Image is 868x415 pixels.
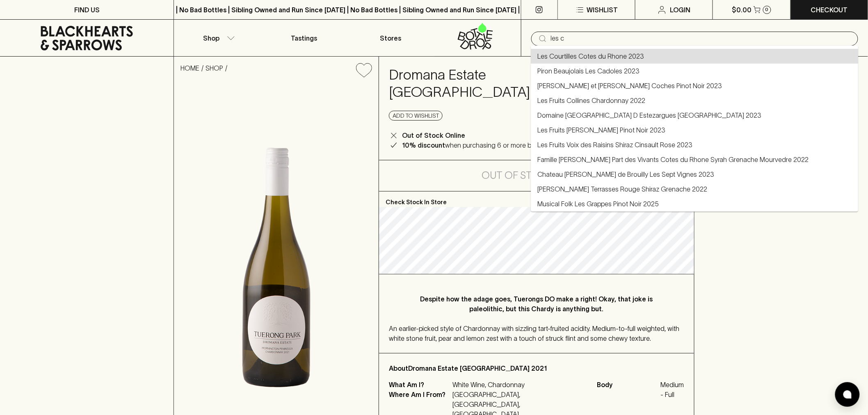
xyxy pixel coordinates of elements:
[537,125,665,135] a: Les Fruits [PERSON_NAME] Pinot Noir 2023
[765,7,769,12] p: 0
[587,5,618,15] p: Wishlist
[74,5,100,15] p: FIND US
[537,96,645,105] a: Les Fruits Collines Chardonnay 2022
[537,199,659,209] a: Musical Folk Les Grappes Pinot Noir 2025
[174,20,260,56] button: Shop
[537,81,722,91] a: [PERSON_NAME] et [PERSON_NAME] Coches Pinot Noir 2023
[380,33,402,43] p: Stores
[537,51,644,61] a: Les Courtilles Cotes du Rhone 2023
[661,380,684,399] span: Medium - Full
[402,140,548,150] p: when purchasing 6 or more bottles
[732,5,752,15] p: $0.00
[670,5,691,15] p: Login
[389,325,679,342] span: An earlier-picked style of Chardonnay with sizzling tart-fruited acidity. Medium-to-full weighted...
[537,169,714,179] a: Chateau [PERSON_NAME] de Brouilly Les Sept Vignes 2023
[402,130,465,140] p: Out of Stock Online
[597,380,659,399] span: Body
[537,155,809,164] a: Famille [PERSON_NAME] Part des Vivants Cotes du Rhone Syrah Grenache Mourvedre 2022
[537,140,692,150] a: Les Fruits Voix des Raisins Shiraz Cinsault Rose 2023
[537,66,640,76] a: Piron Beaujolais Les Cadoles 2023
[537,184,707,194] a: [PERSON_NAME] Terrasses Rouge Shiraz Grenache 2022
[206,64,223,72] a: SHOP
[452,380,587,390] p: White Wine, Chardonnay
[811,5,848,15] p: Checkout
[843,390,852,399] img: bubble-icon
[537,110,761,120] a: Domaine [GEOGRAPHIC_DATA] D Estezargues [GEOGRAPHIC_DATA] 2023
[482,169,592,182] h5: Out of Stock Online
[389,380,450,390] p: What Am I?
[389,111,443,121] button: Add to wishlist
[291,33,317,43] p: Tastings
[402,141,445,149] b: 10% discount
[180,64,199,72] a: HOME
[389,363,684,373] p: About Dromana Estate [GEOGRAPHIC_DATA] 2021
[405,294,668,314] p: Despite how the adage goes, Tuerongs DO make a right! Okay, that joke is paleolithic, but this Ch...
[379,192,694,207] p: Check Stock In Store
[389,66,627,101] h4: Dromana Estate [GEOGRAPHIC_DATA] 2021
[347,20,434,56] a: Stores
[353,60,375,81] button: Add to wishlist
[551,32,852,45] input: Try "Pinot noir"
[261,20,347,56] a: Tastings
[203,33,219,43] p: Shop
